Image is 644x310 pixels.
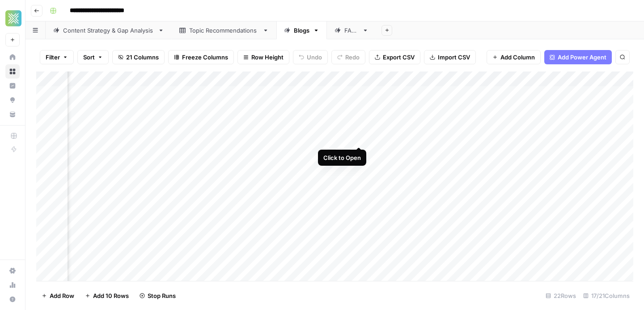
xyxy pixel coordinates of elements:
a: Home [5,50,20,64]
span: Redo [345,53,360,62]
span: Add Row [50,291,74,300]
button: Stop Runs [134,289,181,303]
span: Add 10 Rows [93,291,129,300]
button: Import CSV [424,50,476,64]
button: 21 Columns [112,50,165,64]
span: Row Height [251,53,284,62]
img: Xponent21 Logo [5,10,21,26]
a: Insights [5,79,20,93]
span: Filter [46,53,60,62]
a: Your Data [5,107,20,121]
div: Content Strategy & Gap Analysis [63,26,154,35]
a: Blogs [276,21,327,39]
div: FAQs [344,26,359,35]
a: Topic Recommendations [172,21,276,39]
a: Usage [5,278,20,292]
div: 22 Rows [542,289,580,303]
button: Filter [40,50,74,64]
div: 17/21 Columns [580,289,633,303]
span: Sort [83,53,95,62]
button: Sort [77,50,109,64]
button: Export CSV [369,50,420,64]
button: Add Row [36,289,80,303]
span: 21 Columns [126,53,159,62]
div: Blogs [294,26,309,35]
button: Undo [293,50,328,64]
button: Freeze Columns [168,50,234,64]
a: Content Strategy & Gap Analysis [46,21,172,39]
span: Add Column [500,53,535,62]
a: Browse [5,64,20,79]
button: Redo [331,50,365,64]
button: Help + Support [5,292,20,306]
a: FAQs [327,21,376,39]
button: Row Height [237,50,289,64]
button: Add Column [487,50,541,64]
a: Opportunities [5,93,20,107]
button: Workspace: Xponent21 [5,7,20,29]
span: Freeze Columns [182,53,228,62]
span: Export CSV [383,53,415,62]
span: Stop Runs [148,291,176,300]
span: Undo [307,53,322,62]
span: Import CSV [438,53,470,62]
button: Add Power Agent [544,50,612,64]
div: Click to Open [323,153,361,162]
div: Topic Recommendations [189,26,259,35]
button: Add 10 Rows [80,289,134,303]
a: Settings [5,264,20,278]
span: Add Power Agent [558,53,606,62]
